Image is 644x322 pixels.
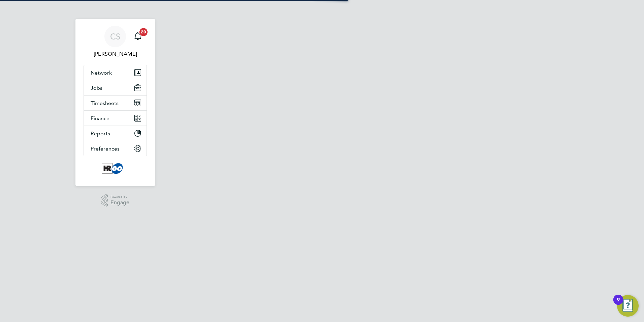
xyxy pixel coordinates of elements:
span: Powered by [110,194,129,200]
a: CS[PERSON_NAME] [84,26,147,58]
span: Crina Sacalos [84,50,147,58]
span: Preferences [91,145,120,152]
span: 20 [139,28,148,36]
a: 20 [131,26,144,47]
button: Preferences [84,141,147,156]
button: Finance [84,111,147,126]
button: Open Resource Center, 9 new notifications [617,295,639,317]
button: Network [84,65,147,80]
div: 9 [617,300,620,308]
span: Reports [91,130,110,137]
span: Finance [91,115,109,122]
span: CS [110,32,120,41]
span: Engage [110,200,129,206]
span: Jobs [91,85,102,91]
button: Timesheets [84,96,147,110]
a: Go to home page [84,163,147,174]
a: Powered byEngage [101,194,130,207]
button: Jobs [84,80,147,95]
button: Reports [84,126,147,141]
img: hrgoplc-logo-retina.png [102,163,129,174]
span: Timesheets [91,100,119,106]
nav: Main navigation [75,19,155,186]
span: Network [91,70,112,76]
